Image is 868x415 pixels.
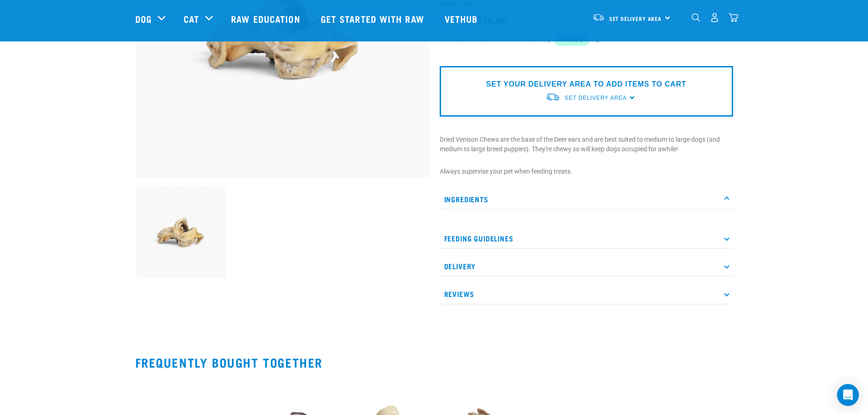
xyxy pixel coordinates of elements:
[440,167,733,176] p: Always supervise your pet when feeding treats.
[135,355,733,369] h2: Frequently bought together
[837,384,859,406] div: Open Intercom Messenger
[440,189,733,210] p: Ingredients
[486,79,686,90] p: SET YOUR DELIVERY AREA TO ADD ITEMS TO CART
[710,13,719,22] img: user.png
[184,12,199,26] a: Cat
[609,17,662,20] span: Set Delivery Area
[440,228,733,249] p: Feeding Guidelines
[436,0,489,37] a: Vethub
[592,13,605,21] img: van-moving.png
[135,187,226,277] img: Deer Chews
[135,12,152,26] a: Dog
[440,284,733,304] p: Reviews
[312,0,436,37] a: Get started with Raw
[440,135,733,154] p: Dried Venison Chews are the base of the Deer ears and are best suited to medium to large dogs (an...
[692,13,700,22] img: home-icon-1@2x.png
[222,0,311,37] a: Raw Education
[440,256,733,277] p: Delivery
[545,92,560,102] img: van-moving.png
[565,95,627,101] span: Set Delivery Area
[729,13,738,22] img: home-icon@2x.png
